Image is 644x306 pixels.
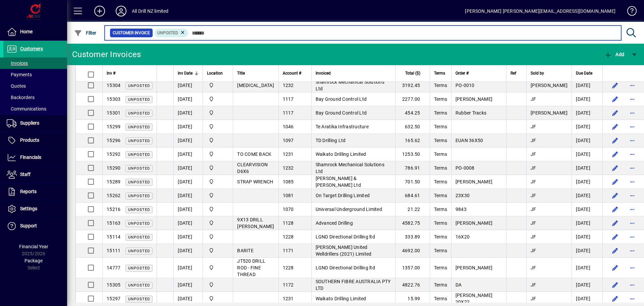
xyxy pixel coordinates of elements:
[128,139,150,143] span: Unposted
[316,207,382,212] span: Universal Underground Limited
[283,207,294,212] span: 1070
[531,282,536,288] span: JF
[237,179,273,184] span: STRAP WRENCH
[107,265,120,270] span: 14777
[316,110,367,116] span: Bay Ground Control Ltd
[609,231,620,242] button: Edit
[609,204,620,215] button: Edit
[207,164,229,172] span: All Drill NZ Limited
[434,83,447,88] span: Terms
[173,175,203,189] td: [DATE]
[207,178,229,185] span: All Drill NZ Limited
[283,179,294,184] span: 1085
[316,220,353,226] span: Advanced Drilling
[107,124,120,129] span: 15299
[395,161,430,175] td: 786.91
[20,120,39,126] span: Suppliers
[128,208,150,212] span: Unposted
[511,70,516,77] span: Ref
[609,107,620,118] button: Edit
[283,70,307,77] div: Account #
[3,115,67,132] a: Suppliers
[237,217,274,229] span: 9X13 DRILL [PERSON_NAME]
[3,69,67,80] a: Payments
[316,138,346,143] span: TD Drilling Ltd
[395,120,430,134] td: 632.50
[455,220,492,226] span: [PERSON_NAME]
[107,151,120,157] span: 15292
[89,5,110,17] button: Add
[113,30,150,36] span: Customer Invoice
[207,281,229,289] span: SF AUS
[434,110,447,116] span: Terms
[128,152,150,157] span: Unposted
[531,207,536,212] span: JF
[602,48,626,60] button: Add
[434,179,447,184] span: Terms
[107,220,120,226] span: 15163
[434,138,447,143] span: Terms
[627,231,638,242] button: More options
[3,201,67,217] a: Settings
[128,180,150,184] span: Unposted
[434,265,447,270] span: Terms
[572,203,602,216] td: [DATE]
[237,70,245,77] span: Title
[455,96,492,102] span: [PERSON_NAME]
[434,96,447,102] span: Terms
[3,57,67,69] a: Invoices
[572,278,602,292] td: [DATE]
[395,79,430,92] td: 3192.45
[128,166,150,171] span: Unposted
[283,96,294,102] span: 1117
[3,218,67,234] a: Support
[128,283,150,288] span: Unposted
[128,97,150,102] span: Unposted
[572,92,602,106] td: [DATE]
[173,106,203,120] td: [DATE]
[316,296,366,301] span: Waikato Drilling Limited
[627,262,638,273] button: More options
[173,244,203,258] td: [DATE]
[531,265,536,270] span: JF
[316,279,391,291] span: SOUTHERN FIBRE AUSTRALIA PTY LTD
[395,278,430,292] td: 4822.76
[72,49,141,60] div: Customer Invoices
[531,193,536,198] span: JF
[107,96,120,102] span: 15303
[465,6,615,16] div: [PERSON_NAME] [PERSON_NAME][EMAIL_ADDRESS][DOMAIN_NAME]
[572,230,602,244] td: [DATE]
[316,96,367,102] span: Bay Ground Control Ltd
[128,125,150,129] span: Unposted
[395,203,430,216] td: 21.22
[316,193,370,198] span: On Target Drilling Limited
[455,70,502,77] div: Order #
[107,234,120,239] span: 15114
[434,234,447,239] span: Terms
[173,147,203,161] td: [DATE]
[627,245,638,256] button: More options
[576,70,598,77] div: Due Date
[72,27,98,39] button: Filter
[283,70,301,77] span: Account #
[7,95,35,100] span: Backorders
[157,31,178,35] span: Unposted
[107,282,120,288] span: 15305
[110,5,132,17] button: Profile
[434,248,447,253] span: Terms
[316,151,366,157] span: Waikato Drilling Limited
[207,137,229,144] span: All Drill NZ Limited
[531,70,568,77] div: Sold by
[434,282,447,288] span: Terms
[455,282,462,288] span: DA
[531,124,536,129] span: JF
[173,216,203,230] td: [DATE]
[128,111,150,116] span: Unposted
[107,165,120,171] span: 15290
[173,203,203,216] td: [DATE]
[531,96,536,102] span: JF
[572,106,602,120] td: [DATE]
[237,248,254,253] span: BARITE
[283,110,294,116] span: 1117
[627,80,638,91] button: More options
